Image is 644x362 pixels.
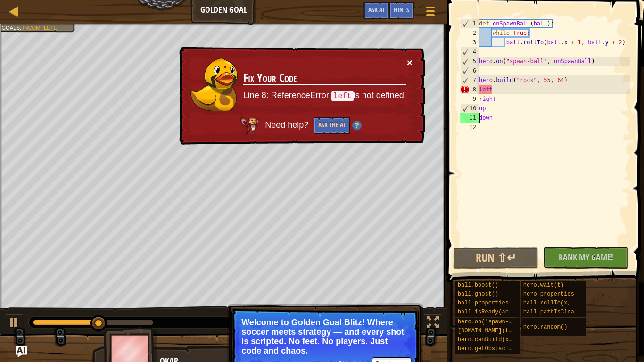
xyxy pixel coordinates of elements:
button: Rank My Game! [543,247,628,269]
span: hero.on("spawn-ball", f) [458,319,539,325]
button: × [407,58,413,67]
div: 4 [461,47,479,57]
div: Sort A > Z [4,4,640,12]
div: Options [4,38,640,46]
span: ball.isReady(ability) [458,309,529,315]
button: Ctrl + P: Play [5,314,24,333]
span: Ask AI [368,5,384,14]
span: ball.rollTo(x, y) [523,300,581,306]
span: hero.wait(t) [523,282,564,288]
span: Need help? [265,120,311,130]
div: 5 [461,57,479,66]
span: Hints [394,5,409,14]
div: Move To ... [4,21,640,29]
div: Delete [4,29,640,38]
span: hero.canBuild(x, y) [458,337,522,343]
span: hero.getObstacleAt(x, y) [458,346,539,352]
div: Sort New > Old [4,12,640,21]
span: ball.pathIsClear(x, y) [523,309,598,315]
span: hero.random() [523,324,568,330]
div: 7 [461,75,479,85]
img: AI [240,117,259,134]
div: Rename [4,55,640,63]
button: Ask the AI [314,117,350,134]
div: 6 [461,66,479,75]
h3: Fix Your Code [243,72,406,85]
div: 10 [461,104,479,113]
p: Line 8: ReferenceError: is not defined. [243,90,406,102]
img: Hint [352,121,362,130]
span: hero properties [523,291,574,297]
button: Toggle fullscreen [423,314,442,333]
span: [DOMAIN_NAME](type, x, y) [458,328,543,334]
span: ball properties [458,300,509,306]
div: 8 [460,85,479,94]
img: duck_okar.png [190,58,238,111]
button: Ask AI [16,346,27,357]
code: left [331,91,354,101]
div: Sign out [4,46,640,55]
div: 3 [460,38,479,47]
span: ball.ghost() [458,291,498,297]
div: 9 [460,94,479,104]
button: Show game menu [419,2,442,24]
div: 1 [461,19,479,28]
span: Rank My Game! [559,251,613,263]
span: ball.boost() [458,282,498,288]
div: 2 [460,28,479,38]
div: 12 [460,123,479,132]
button: Run ⇧↵ [453,247,538,269]
div: Move To ... [4,63,640,72]
p: Welcome to Golden Goal Blitz! Where soccer meets strategy — and every shot is scripted. No feet. ... [241,318,409,355]
button: Ask AI [363,2,389,19]
div: 11 [460,113,479,123]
